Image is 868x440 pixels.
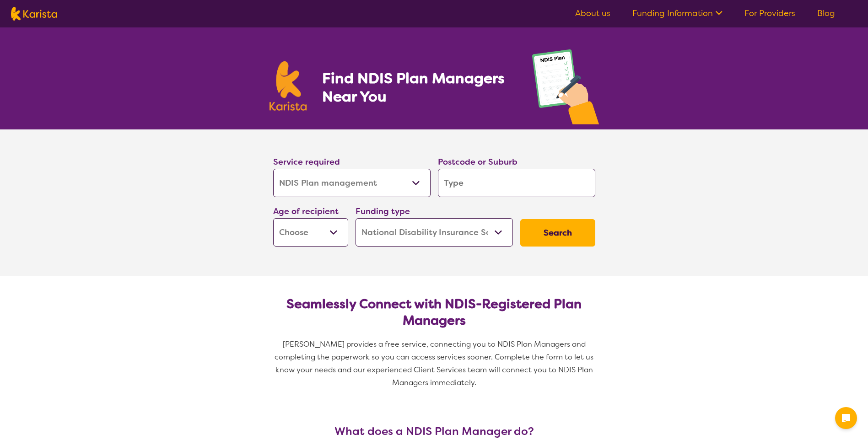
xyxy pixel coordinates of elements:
[520,219,595,247] button: Search
[356,206,410,217] label: Funding type
[322,69,513,106] h1: Find NDIS Plan Managers Near You
[11,7,57,21] img: Karista logo
[280,296,588,329] h2: Seamlessly Connect with NDIS-Registered Plan Managers
[438,169,595,197] input: Type
[817,8,835,19] a: Blog
[438,156,518,167] label: Postcode or Suburb
[632,8,722,19] a: Funding Information
[575,8,610,19] a: About us
[744,8,795,19] a: For Providers
[270,425,599,438] h3: What does a NDIS Plan Manager do?
[273,206,339,217] label: Age of recipient
[532,49,599,129] img: plan-management
[270,61,307,111] img: Karista logo
[275,339,595,387] span: [PERSON_NAME] provides a free service, connecting you to NDIS Plan Managers and completing the pa...
[273,156,340,167] label: Service required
